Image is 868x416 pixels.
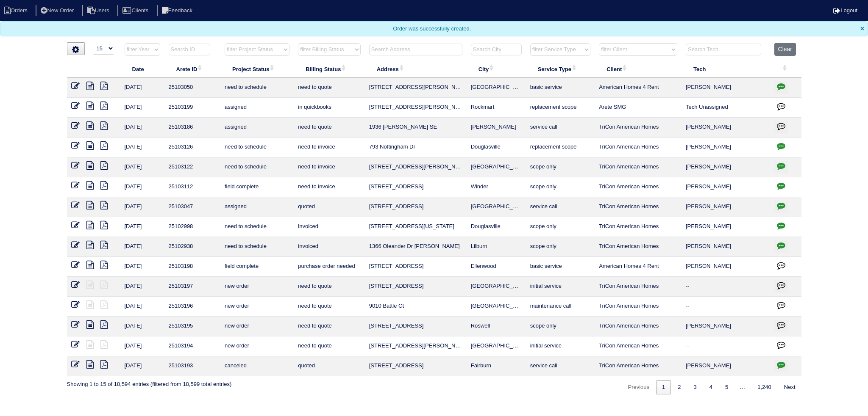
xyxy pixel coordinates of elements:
[734,384,751,390] span: …
[120,317,164,336] td: [DATE]
[467,217,526,237] td: Douglasville
[164,317,220,336] td: 25103195
[682,317,770,336] td: [PERSON_NAME]
[220,257,294,277] td: field complete
[595,197,682,217] td: TriCon American Homes
[656,380,671,394] a: 1
[526,317,595,336] td: scope only
[294,78,364,98] td: need to quote
[365,177,467,197] td: [STREET_ADDRESS]
[860,25,864,32] span: ×
[365,60,467,78] th: Address: activate to sort column ascending
[220,356,294,376] td: canceled
[595,237,682,257] td: TriCon American Homes
[595,297,682,317] td: TriCon American Homes
[67,376,232,388] div: Showing 1 to 15 of 18,594 entries (filtered from 18,599 total entries)
[220,177,294,197] td: field complete
[120,78,164,98] td: [DATE]
[467,237,526,257] td: Lilburn
[294,317,364,336] td: need to quote
[595,177,682,197] td: TriCon American Homes
[365,138,467,157] td: 793 Nottingham Dr
[467,197,526,217] td: [GEOGRAPHIC_DATA]
[467,177,526,197] td: Winder
[220,118,294,138] td: assigned
[294,217,364,237] td: invoiced
[682,177,770,197] td: [PERSON_NAME]
[365,317,467,336] td: [STREET_ADDRESS]
[164,98,220,118] td: 25103199
[467,356,526,376] td: Fairburn
[294,60,364,78] th: Billing Status: activate to sort column ascending
[682,78,770,98] td: [PERSON_NAME]
[774,43,796,56] button: Clear
[688,380,703,394] a: 3
[365,257,467,277] td: [STREET_ADDRESS]
[682,157,770,177] td: [PERSON_NAME]
[120,356,164,376] td: [DATE]
[164,336,220,356] td: 25103194
[220,98,294,118] td: assigned
[719,380,734,394] a: 5
[682,118,770,138] td: [PERSON_NAME]
[467,60,526,78] th: City: activate to sort column ascending
[595,118,682,138] td: TriCon American Homes
[120,297,164,317] td: [DATE]
[220,157,294,177] td: need to schedule
[778,380,801,394] a: Next
[220,277,294,297] td: new order
[365,237,467,257] td: 1366 Oleander Dr [PERSON_NAME]
[770,60,801,78] th: : activate to sort column ascending
[164,356,220,376] td: 25103193
[682,257,770,277] td: [PERSON_NAME]
[682,197,770,217] td: [PERSON_NAME]
[526,138,595,157] td: replacement scope
[164,217,220,237] td: 25102998
[365,157,467,177] td: [STREET_ADDRESS][PERSON_NAME]
[164,60,220,78] th: Arete ID: activate to sort column ascending
[36,5,81,17] li: New Order
[595,157,682,177] td: TriCon American Homes
[220,78,294,98] td: need to schedule
[467,336,526,356] td: [GEOGRAPHIC_DATA]
[595,98,682,118] td: Arete SMG
[467,138,526,157] td: Douglasville
[595,336,682,356] td: TriCon American Homes
[220,297,294,317] td: new order
[164,277,220,297] td: 25103197
[164,237,220,257] td: 25102938
[294,138,364,157] td: need to invoice
[526,257,595,277] td: basic service
[117,7,155,14] a: Clients
[82,7,116,14] a: Users
[860,25,864,33] span: Close
[467,118,526,138] td: [PERSON_NAME]
[526,297,595,317] td: maintenance call
[467,157,526,177] td: [GEOGRAPHIC_DATA]
[164,297,220,317] td: 25103196
[467,277,526,297] td: [GEOGRAPHIC_DATA]
[294,177,364,197] td: need to invoice
[120,197,164,217] td: [DATE]
[220,138,294,157] td: need to schedule
[365,277,467,297] td: [STREET_ADDRESS]
[526,237,595,257] td: scope only
[467,257,526,277] td: Ellenwood
[120,217,164,237] td: [DATE]
[294,277,364,297] td: need to quote
[120,336,164,356] td: [DATE]
[294,336,364,356] td: need to quote
[164,138,220,157] td: 25103126
[682,277,770,297] td: --
[672,380,687,394] a: 2
[294,257,364,277] td: purchase order needed
[595,317,682,336] td: TriCon American Homes
[526,277,595,297] td: initial service
[526,336,595,356] td: initial service
[467,317,526,336] td: Roswell
[120,237,164,257] td: [DATE]
[526,157,595,177] td: scope only
[164,197,220,217] td: 25103047
[365,98,467,118] td: [STREET_ADDRESS][PERSON_NAME]
[220,60,294,78] th: Project Status: activate to sort column ascending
